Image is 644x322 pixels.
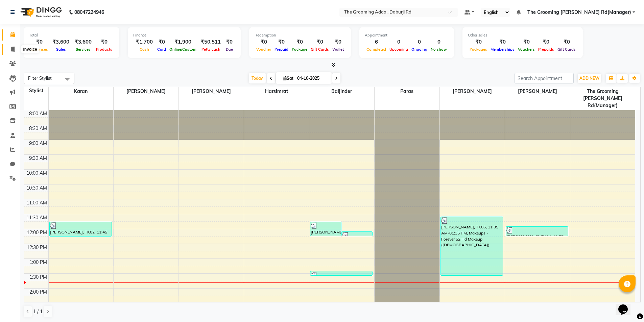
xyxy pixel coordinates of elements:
[94,47,114,52] span: Products
[28,259,48,266] div: 1:00 PM
[515,73,574,83] input: Search Appointment
[616,295,637,315] iframe: chat widget
[28,75,52,81] span: Filter Stylist
[28,155,48,162] div: 9:30 AM
[489,47,516,52] span: Memberships
[179,87,244,96] span: [PERSON_NAME]
[331,38,345,46] div: ₹0
[25,199,48,206] div: 11:00 AM
[74,47,92,52] span: Services
[28,140,48,147] div: 9:00 AM
[249,73,266,83] span: Today
[224,47,235,52] span: Due
[506,227,568,236] div: [PERSON_NAME], TK04, 11:55 AM-12:15 PM, Hair - Cutting ([DEMOGRAPHIC_DATA]),Hair - [PERSON_NAME] ...
[21,45,39,53] div: Invoice
[556,38,577,46] div: ₹0
[168,38,198,46] div: ₹1,900
[375,87,439,96] span: Paras
[138,47,151,52] span: Cash
[28,289,48,296] div: 2:00 PM
[168,47,198,52] span: Online/Custom
[468,47,489,52] span: Packages
[489,38,516,46] div: ₹0
[244,87,309,96] span: Harsimrat
[25,184,48,192] div: 10:30 AM
[527,9,631,16] span: The Grooming [PERSON_NAME] Rd(Manager)
[255,38,273,46] div: ₹0
[578,74,601,83] button: ADD NEW
[25,229,48,236] div: 12:00 PM
[536,47,556,52] span: Prepaids
[468,38,489,46] div: ₹0
[50,38,72,46] div: ₹3,600
[342,232,373,236] div: [PERSON_NAME], TK01, 12:05 PM-12:15 PM, Hair - [PERSON_NAME] ([DEMOGRAPHIC_DATA])
[570,87,636,110] span: The Grooming [PERSON_NAME] Rd(Manager)
[309,47,331,52] span: Gift Cards
[516,47,536,52] span: Vouchers
[388,47,410,52] span: Upcoming
[156,38,168,46] div: ₹0
[29,38,50,46] div: ₹0
[429,47,449,52] span: No show
[223,38,235,46] div: ₹0
[54,47,68,52] span: Sales
[309,87,374,96] span: Baljinder
[516,38,536,46] div: ₹0
[94,38,114,46] div: ₹0
[290,38,309,46] div: ₹0
[133,38,156,46] div: ₹1,700
[28,110,48,117] div: 8:00 AM
[49,87,114,96] span: Karan
[295,73,329,83] input: 2025-10-04
[365,38,388,46] div: 6
[429,38,449,46] div: 0
[33,308,43,315] span: 1 / 1
[290,47,309,52] span: Package
[28,125,48,132] div: 8:30 AM
[72,38,94,46] div: ₹3,600
[281,76,295,81] span: Sat
[441,217,503,275] div: [PERSON_NAME], TK06, 11:35 AM-01:35 PM, Makeups - Forever 52 Hd Makeup ([DEMOGRAPHIC_DATA])
[273,47,290,52] span: Prepaid
[25,244,48,251] div: 12:30 PM
[114,87,178,96] span: [PERSON_NAME]
[74,3,104,22] b: 08047224946
[198,38,223,46] div: ₹50,511
[17,3,64,22] img: logo
[505,87,570,96] span: [PERSON_NAME]
[365,47,388,52] span: Completed
[365,32,449,38] div: Appointment
[156,47,168,52] span: Card
[25,214,48,221] div: 11:30 AM
[579,76,599,81] span: ADD NEW
[556,47,577,52] span: Gift Cards
[255,47,273,52] span: Voucher
[331,47,345,52] span: Wallet
[410,38,429,46] div: 0
[255,32,345,38] div: Redemption
[410,47,429,52] span: Ongoing
[310,271,372,275] div: [PERSON_NAME], TK05, 01:25 PM-01:35 PM, Hair - [PERSON_NAME] ([DEMOGRAPHIC_DATA])
[200,47,222,52] span: Petty cash
[440,87,505,96] span: [PERSON_NAME]
[50,222,112,236] div: [PERSON_NAME], TK02, 11:45 AM-12:16 PM, Hair - Hair Styling ([DEMOGRAPHIC_DATA])
[273,38,290,46] div: ₹0
[536,38,556,46] div: ₹0
[133,32,235,38] div: Finance
[309,38,331,46] div: ₹0
[28,274,48,281] div: 1:30 PM
[24,87,48,94] div: Stylist
[29,32,114,38] div: Total
[310,222,341,236] div: [PERSON_NAME], TK03, 11:45 AM-12:15 PM, Hair - Hair Styling Men ([DEMOGRAPHIC_DATA])
[388,38,410,46] div: 0
[25,170,48,177] div: 10:00 AM
[468,32,577,38] div: Other sales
